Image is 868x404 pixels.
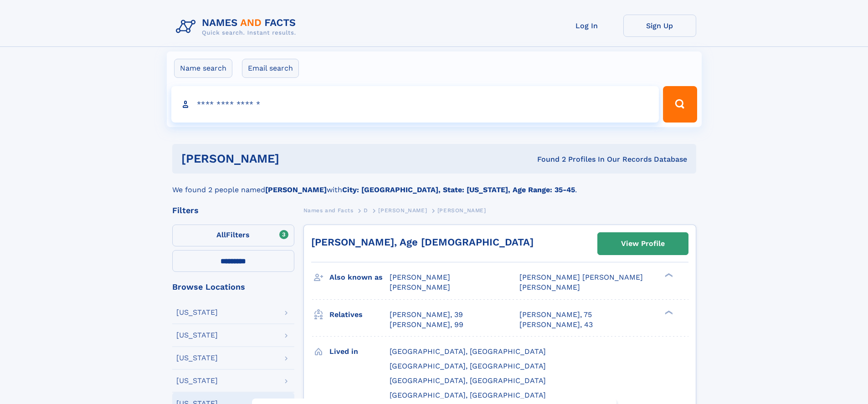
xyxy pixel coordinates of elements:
[242,59,299,78] label: Email search
[176,377,218,384] div: [US_STATE]
[390,347,546,356] span: [GEOGRAPHIC_DATA], [GEOGRAPHIC_DATA]
[390,362,546,370] span: [GEOGRAPHIC_DATA], [GEOGRAPHIC_DATA]
[329,344,390,359] h3: Lived in
[172,15,303,39] img: Logo Names and Facts
[390,320,463,330] a: [PERSON_NAME], 99
[176,354,218,362] div: [US_STATE]
[364,205,368,216] a: D
[329,270,390,285] h3: Also known as
[176,309,218,316] div: [US_STATE]
[216,230,226,239] span: All
[303,205,354,216] a: Names and Facts
[174,59,232,78] label: Name search
[172,283,294,291] div: Browse Locations
[311,236,534,248] a: [PERSON_NAME], Age [DEMOGRAPHIC_DATA]
[663,272,673,278] div: ❯
[621,233,665,254] div: View Profile
[390,310,463,320] a: [PERSON_NAME], 39
[171,86,659,123] input: search input
[390,283,450,291] span: [PERSON_NAME]
[519,273,643,281] span: [PERSON_NAME] [PERSON_NAME]
[390,376,546,385] span: [GEOGRAPHIC_DATA], [GEOGRAPHIC_DATA]
[408,154,687,164] div: Found 2 Profiles In Our Records Database
[364,207,368,214] span: D
[181,153,408,164] h1: [PERSON_NAME]
[172,225,294,246] label: Filters
[390,273,450,281] span: [PERSON_NAME]
[598,233,688,255] a: View Profile
[437,207,486,214] span: [PERSON_NAME]
[378,207,427,214] span: [PERSON_NAME]
[519,320,593,330] a: [PERSON_NAME], 43
[172,174,696,195] div: We found 2 people named with .
[329,307,390,322] h3: Relatives
[390,391,546,399] span: [GEOGRAPHIC_DATA], [GEOGRAPHIC_DATA]
[342,185,575,194] b: City: [GEOGRAPHIC_DATA], State: [US_STATE], Age Range: 35-45
[378,205,427,216] a: [PERSON_NAME]
[519,283,580,291] span: [PERSON_NAME]
[265,185,327,194] b: [PERSON_NAME]
[176,332,218,339] div: [US_STATE]
[550,15,623,37] a: Log In
[663,86,697,123] button: Search Button
[623,15,696,37] a: Sign Up
[663,309,673,315] div: ❯
[172,206,294,215] div: Filters
[519,310,592,320] a: [PERSON_NAME], 75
